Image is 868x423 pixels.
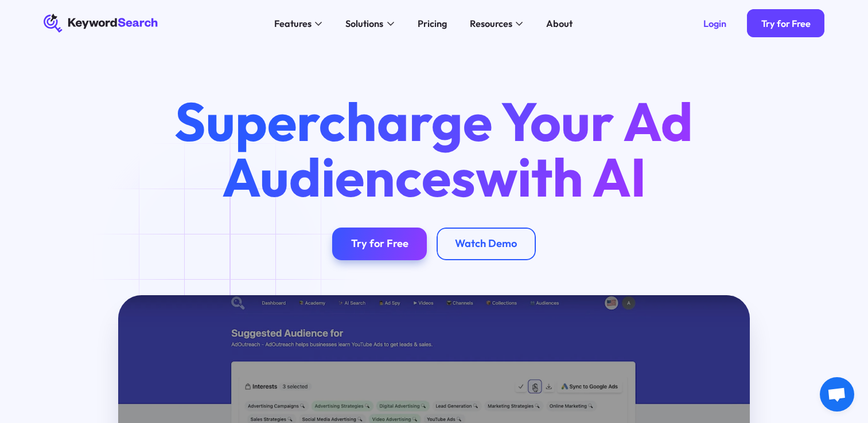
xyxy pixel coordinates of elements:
[470,17,512,30] div: Resources
[820,377,854,412] a: Open chat
[351,237,408,250] div: Try for Free
[410,14,453,33] a: Pricing
[546,17,573,30] div: About
[153,93,714,204] h1: Supercharge Your Ad Audiences
[418,17,447,30] div: Pricing
[455,237,517,250] div: Watch Demo
[689,9,740,37] a: Login
[476,143,646,210] span: with AI
[345,17,383,30] div: Solutions
[539,14,579,33] a: About
[747,9,824,37] a: Try for Free
[703,18,726,29] div: Login
[274,17,312,30] div: Features
[761,18,811,29] div: Try for Free
[332,228,427,260] a: Try for Free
